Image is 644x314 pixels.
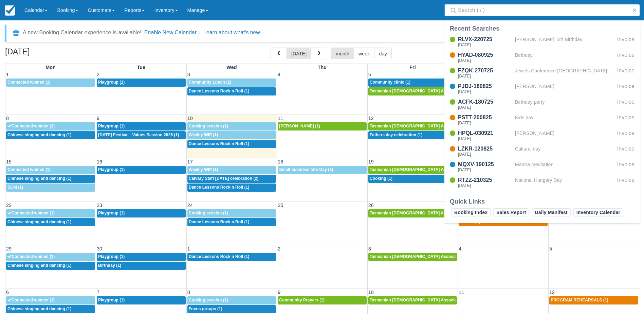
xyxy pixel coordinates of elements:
a: Chinese singing and dancing (1) [6,218,95,226]
button: week [354,48,375,59]
div: [DATE] [458,105,512,109]
input: Search ( / ) [458,4,629,16]
div: Invoice [617,67,634,80]
span: 5 [549,246,553,251]
span: 3 [187,72,191,77]
div: Mantra meditation [515,160,614,173]
a: SGM (1) [6,184,95,192]
span: Tasmanian [DEMOGRAPHIC_DATA] Association -Weekly Praying (1) [370,124,504,128]
div: [DATE] [458,90,512,94]
span: Dance Lessons Rock n Roll (1) [189,254,250,259]
img: checkfront-main-nav-mini-logo.png [5,5,15,16]
div: [DATE] [458,43,512,47]
a: Inventory Calendar [573,208,623,216]
span: Small business Info Day (1) [279,167,333,172]
a: RLVX-220725[DATE][PERSON_NAME]' 5th Birthday!Invoice [444,35,640,48]
div: Invoice [617,35,634,48]
span: 4 [277,72,281,77]
a: Calvary Staff [DATE] celebration (2) [187,175,276,183]
span: 16 [96,159,103,164]
span: Mon [45,65,56,70]
span: Cooking session (1) [189,211,228,215]
a: Tasmanian [DEMOGRAPHIC_DATA] Association -Weekly Praying (1) [368,296,457,304]
span: Playgroup (1) [98,167,125,172]
h2: [DATE] [5,48,91,60]
div: MQXV-190125 [458,160,512,169]
span: Fathers day celebration (1) [370,133,423,137]
a: ACFK-180725[DATE]Birthday partyInvoice [444,98,640,111]
div: [DATE] [458,58,512,63]
div: Quick Links [450,197,634,206]
a: Learn about what's new [203,30,260,35]
span: [PERSON_NAME] (1) [279,124,320,128]
a: Connected women (1) [6,122,95,130]
span: Cooking session (1) [189,124,228,128]
a: PROGRAM REHEARSALS (1) [549,296,638,304]
span: 4 [458,246,462,251]
div: National Hungary Day [515,176,614,189]
a: Chinese singing and dancing (1) [6,175,95,183]
div: LZKR-120825 [458,145,512,153]
span: Tue [137,65,146,70]
span: 9 [277,290,281,295]
span: Thu [318,65,327,70]
span: 1 [187,246,191,251]
a: Birthday (1) [97,262,186,270]
a: Community Prayers (1) [278,296,367,304]
div: Invoice [617,129,634,142]
span: Cooking session (1) [189,298,228,302]
span: 3 [368,246,372,251]
a: Cooking (1) [368,175,457,183]
span: 2 [96,72,100,77]
span: Connected women (1) [7,298,55,302]
a: Playgroup (1) [97,166,186,174]
span: 17 [187,159,194,164]
span: 5 [368,72,372,77]
span: 24 [187,203,194,208]
span: Chinese singing and dancing (1) [7,220,71,224]
span: Chinese singing and dancing (1) [7,263,71,268]
span: Playgroup (1) [98,211,125,215]
span: Tasmanian [DEMOGRAPHIC_DATA] Association -Weekly Praying (1) [370,254,504,259]
span: 30 [96,246,103,251]
div: ACFK-180725 [458,98,512,106]
a: Chinese singing and dancing (1) [6,305,95,313]
div: PSTT-200825 [458,114,512,122]
a: Connected women (1) [6,166,95,174]
button: day [374,48,391,59]
span: Connected women (1) [7,124,55,128]
div: [PERSON_NAME] [515,82,614,95]
a: Connected women (1) [6,253,95,261]
div: [DATE] [458,168,512,172]
div: RLVX-220725 [458,35,512,43]
a: HPQL-030921[DATE][PERSON_NAME]Invoice [444,129,640,142]
span: Dance Lessons Rock n Roll (1) [189,220,250,224]
span: Playgroup (1) [98,80,125,85]
span: Playgroup (1) [98,124,125,128]
a: Cooking session (1) [187,209,276,217]
a: FZQK-270725[DATE]Jewels Conference [GEOGRAPHIC_DATA] 2025Invoice [444,67,640,80]
span: Connected women (1) [7,211,55,215]
div: [PERSON_NAME]' 5th Birthday! [515,35,614,48]
span: Dance Lessons Rock n Roll (1) [189,141,250,146]
div: HPQL-030921 [458,129,512,137]
a: Booking Index [451,208,491,216]
span: 12 [368,116,374,121]
div: Invoice [617,82,634,95]
span: 8 [5,116,10,121]
a: Dance Lessons Rock n Roll (1) [187,140,276,148]
span: Dance Lessons Rock n Roll (1) [189,89,250,93]
a: Dance Lessons Rock n Roll (1) [187,87,276,95]
span: Community clinic (1) [370,80,410,85]
span: Weekly WIP (1) [189,133,218,137]
span: Private (1) [460,220,480,224]
span: 10 [368,290,374,295]
a: Community Lunch (2) [187,78,276,87]
a: Dance Lessons Rock n Roll (1) [187,253,276,261]
span: 12 [549,290,555,295]
div: Invoice [617,98,634,111]
a: Playgroup (1) [97,296,186,304]
div: PJDJ-180825 [458,82,512,90]
span: 23 [96,203,103,208]
span: Chinese singing and dancing (1) [7,307,71,311]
